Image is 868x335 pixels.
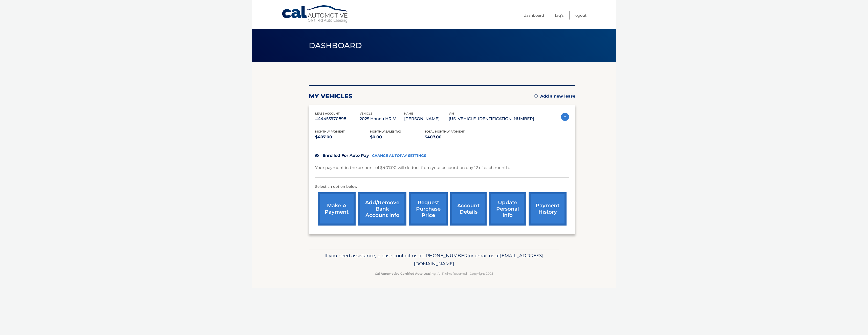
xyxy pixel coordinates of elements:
[524,11,544,20] a: Dashboard
[404,112,413,115] span: name
[315,115,360,122] p: #44455970898
[315,184,569,190] p: Select an option below:
[315,112,340,115] span: lease account
[372,154,426,158] a: CHANGE AUTOPAY SETTINGS
[360,115,404,122] p: 2025 Honda HR-V
[425,130,465,133] span: Total Monthly Payment
[404,115,449,122] p: [PERSON_NAME]
[424,253,469,258] span: [PHONE_NUMBER]
[309,92,353,100] h2: my vehicles
[322,153,369,158] span: Enrolled For Auto Pay
[358,192,406,226] a: Add/Remove bank account info
[281,5,350,23] a: Cal Automotive
[409,192,448,226] a: request purchase price
[529,192,567,226] a: payment history
[370,134,425,141] p: $0.00
[318,192,356,226] a: make a payment
[534,94,575,99] a: Add a new lease
[315,154,319,157] img: check.svg
[425,134,480,141] p: $407.00
[561,113,569,121] img: accordion-active.svg
[534,94,538,98] img: add.svg
[315,164,510,171] p: Your payment in the amount of $407.00 will deduct from your account on day 12 of each month.
[489,192,526,226] a: update personal info
[449,115,534,122] p: [US_VEHICLE_IDENTIFICATION_NUMBER]
[309,41,362,50] span: Dashboard
[312,252,556,268] p: If you need assistance, please contact us at: or email us at
[370,130,401,133] span: Monthly sales Tax
[449,112,454,115] span: vin
[315,130,345,133] span: Monthly Payment
[315,134,370,141] p: $407.00
[375,272,436,275] strong: Cal Automotive Certified Auto Leasing
[555,11,563,20] a: FAQ's
[312,271,556,276] p: - All Rights Reserved - Copyright 2025
[574,11,587,20] a: Logout
[360,112,372,115] span: vehicle
[450,192,487,226] a: account details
